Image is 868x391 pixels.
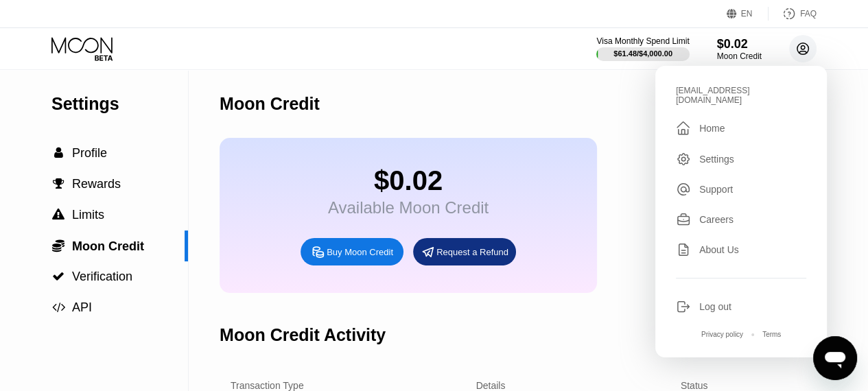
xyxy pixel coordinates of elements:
[800,9,817,19] div: FAQ
[436,246,508,258] div: Request a Refund
[52,209,64,221] span: 
[72,177,121,191] span: Rewards
[676,242,806,257] div: About Us
[476,380,506,391] div: Details
[51,209,65,221] div: 
[220,94,320,114] div: Moon Credit
[596,36,689,46] div: Visa Monthly Spend Limit
[51,178,65,190] div: 
[72,270,132,283] span: Verification
[52,270,64,283] span: 
[699,244,739,255] div: About Us
[676,120,806,137] div: Home
[676,120,691,137] div: 
[51,239,65,252] div: 
[699,123,725,134] div: Home
[681,380,708,391] div: Status
[762,331,781,338] div: Terms
[72,146,107,160] span: Profile
[813,336,857,380] iframe: Button to launch messaging window
[51,270,65,283] div: 
[231,380,304,391] div: Transaction Type
[72,300,92,314] span: API
[741,9,753,19] div: EN
[54,147,63,159] span: 
[699,301,731,312] div: Log out
[53,178,64,190] span: 
[717,51,762,61] div: Moon Credit
[220,325,386,345] div: Moon Credit Activity
[51,94,188,114] div: Settings
[676,152,806,167] div: Settings
[413,238,516,265] div: Request a Refund
[701,331,743,338] div: Privacy policy
[328,198,489,217] div: Available Moon Credit
[769,7,817,21] div: FAQ
[51,147,65,159] div: 
[699,184,733,195] div: Support
[717,37,762,61] div: $0.02Moon Credit
[596,36,689,61] div: Visa Monthly Spend Limit$61.48/$4,000.00
[72,239,144,253] span: Moon Credit
[676,212,806,227] div: Careers
[613,49,672,58] div: $61.48 / $4,000.00
[72,208,104,222] span: Limits
[676,182,806,197] div: Support
[676,299,806,314] div: Log out
[52,239,64,252] span: 
[52,301,65,313] span: 
[327,246,393,258] div: Buy Moon Credit
[51,301,65,313] div: 
[328,165,489,196] div: $0.02
[699,154,734,165] div: Settings
[301,238,403,265] div: Buy Moon Credit
[699,214,734,225] div: Careers
[727,7,769,21] div: EN
[717,37,762,51] div: $0.02
[676,86,806,105] div: [EMAIL_ADDRESS][DOMAIN_NAME]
